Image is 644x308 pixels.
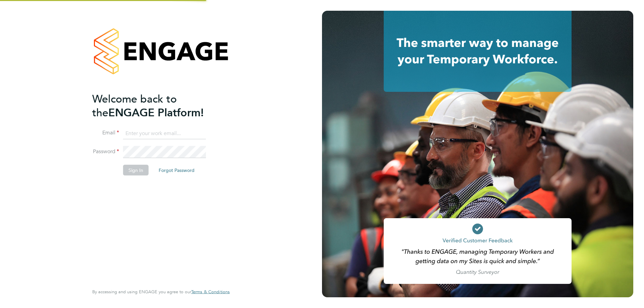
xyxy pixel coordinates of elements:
span: Welcome back to the [92,92,177,119]
label: Email [92,129,119,136]
input: Enter your work email... [123,127,206,139]
a: Terms & Conditions [191,289,230,295]
h2: ENGAGE Platform! [92,92,223,119]
button: Forgot Password [153,165,200,176]
button: Sign In [123,165,149,176]
span: By accessing and using ENGAGE you agree to our [92,289,230,295]
label: Password [92,148,119,155]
